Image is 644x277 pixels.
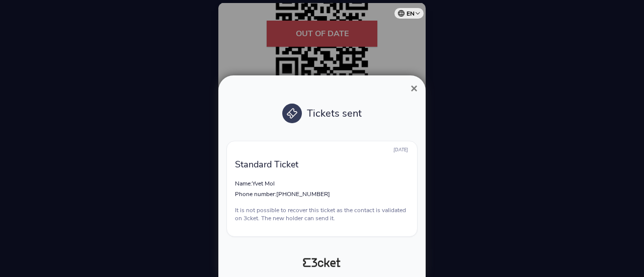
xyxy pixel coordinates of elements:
span: Yvet Mol [252,179,275,188]
span: [DATE] [393,147,408,153]
span: [PHONE_NUMBER] [276,190,330,198]
p: Name: [235,179,409,188]
span: × [411,81,418,95]
span: Tickets sent [307,107,362,120]
p: It is not possible to recover this ticket as the contact is validated on 3cket. The new holder ca... [235,206,409,222]
p: Phone number: [235,190,409,198]
p: Standard Ticket [235,158,409,170]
